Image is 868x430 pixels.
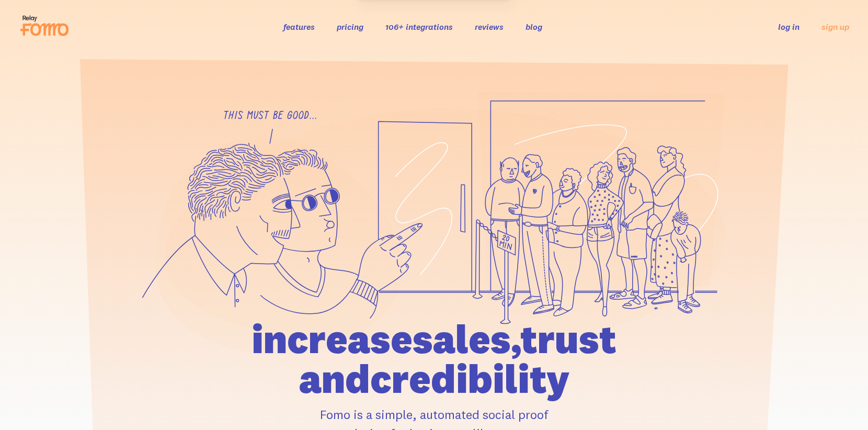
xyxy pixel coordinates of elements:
[526,21,542,32] a: blog
[778,21,800,32] a: log in
[192,319,676,399] h1: increase sales, trust and credibility
[475,21,504,32] a: reviews
[385,21,453,32] a: 106+ integrations
[337,21,363,32] a: pricing
[821,21,849,32] a: sign up
[283,21,315,32] a: features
